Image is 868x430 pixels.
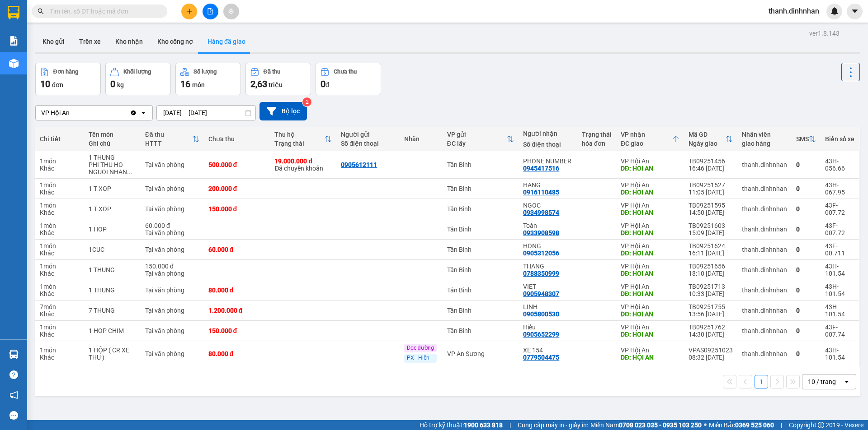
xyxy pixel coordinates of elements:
[621,347,679,354] div: VP Hội An
[40,250,80,257] div: Khác
[89,287,136,294] div: 1 THUNG
[825,202,854,216] div: 43F-007.72
[40,79,50,89] span: 10
[145,140,192,147] div: HTTT
[755,375,768,388] button: 1
[809,28,840,38] div: ver 1.8.143
[208,307,266,314] div: 1.200.000 đ
[200,31,253,52] button: Hàng đã giao
[621,331,679,338] div: DĐ: HOI AN
[40,242,80,250] div: 1 món
[742,185,787,192] div: thanh.dinhnhan
[181,4,197,19] button: plus
[40,229,80,236] div: Khác
[735,421,774,429] strong: 0369 525 060
[689,202,733,209] div: TB09251595
[9,59,19,68] img: warehouse-icon
[40,303,80,310] div: 7 món
[689,242,733,250] div: TB09251624
[761,5,826,17] span: thanh.dinhnhan
[825,157,854,172] div: 43H-056.66
[796,185,816,192] div: 0
[518,420,588,430] span: Cung cấp máy in - giấy in:
[207,8,213,14] span: file-add
[110,79,115,89] span: 0
[321,79,325,89] span: 0
[9,370,18,379] span: question-circle
[250,79,267,89] span: 2,63
[208,287,266,294] div: 80.000 đ
[145,185,199,192] div: Tại văn phòng
[157,106,255,120] input: Select a date range.
[523,222,573,229] div: Toàn
[447,266,514,273] div: Tân Bình
[89,185,136,192] div: 1 T XOP
[316,63,381,95] button: Chưa thu0đ
[704,423,707,427] span: ⚪️
[781,420,782,430] span: |
[621,209,679,216] div: DĐ: HOI AN
[621,202,679,209] div: VP Hội An
[689,181,733,189] div: TB09251527
[447,185,514,192] div: Tân Bình
[825,181,854,196] div: 43H-067.95
[40,157,80,165] div: 1 món
[40,165,80,172] div: Khác
[40,181,80,189] div: 1 món
[130,109,137,116] svg: Clear value
[523,290,559,297] div: 0905948307
[145,222,199,229] div: 60.000 đ
[325,81,329,88] span: đ
[40,283,80,290] div: 1 món
[742,246,787,253] div: thanh.dinhnhan
[404,354,437,363] div: PX - Hiền
[270,127,336,151] th: Toggle SortBy
[689,209,733,216] div: 14:50 [DATE]
[621,263,679,270] div: VP Hội An
[621,354,679,361] div: DĐ: HỘI AN
[223,4,239,19] button: aim
[621,242,679,250] div: VP Hội An
[621,165,679,172] div: DĐ: HOI AN
[523,209,559,216] div: 0934998574
[447,161,514,168] div: Tân Bình
[621,157,679,165] div: VP Hội An
[621,310,679,318] div: DĐ: HOI AN
[274,157,332,165] div: 19.000.000 đ
[742,205,787,213] div: thanh.dinhnhan
[35,31,72,52] button: Kho gửi
[830,7,839,15] img: icon-new-feature
[89,246,136,253] div: 1CUC
[341,140,395,147] div: Số điện thoại
[9,391,18,399] span: notification
[447,287,514,294] div: Tân Bình
[742,266,787,273] div: thanh.dinhnhan
[689,303,733,310] div: TB09251755
[808,377,836,386] div: 10 / trang
[341,161,377,168] div: 0905612111
[123,69,151,75] div: Khối lượng
[796,287,816,294] div: 0
[40,331,80,338] div: Khác
[127,168,132,176] span: ...
[616,127,684,151] th: Toggle SortBy
[796,350,816,357] div: 0
[523,354,559,361] div: 0779504475
[582,140,612,147] div: hóa đơn
[523,130,573,137] div: Người nhận
[145,131,192,138] div: Đã thu
[145,263,199,270] div: 150.000 đ
[621,324,679,331] div: VP Hội An
[818,422,824,428] span: copyright
[689,131,726,138] div: Mã GD
[117,81,124,88] span: kg
[590,420,702,430] span: Miền Nam
[9,350,19,359] img: warehouse-icon
[40,347,80,354] div: 1 món
[186,8,193,14] span: plus
[420,420,503,430] span: Hỗ trợ kỹ thuật:
[742,307,787,314] div: thanh.dinhnhan
[264,69,280,75] div: Đã thu
[259,102,307,120] button: Bộ lọc
[523,165,559,172] div: 0945417516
